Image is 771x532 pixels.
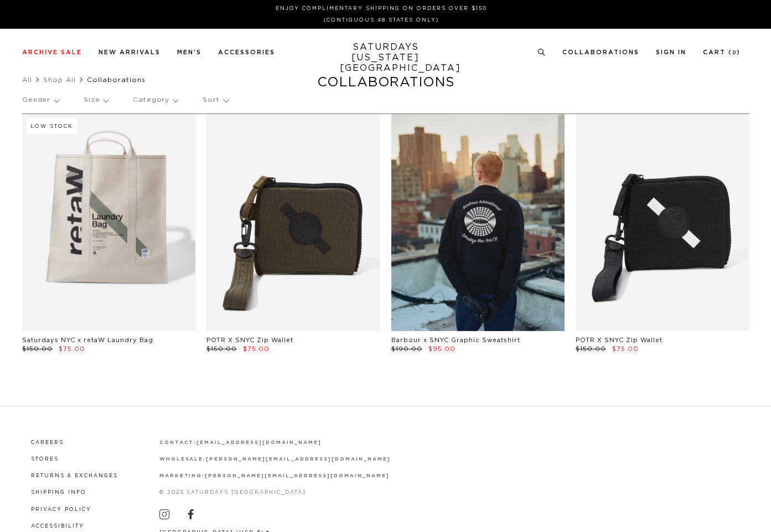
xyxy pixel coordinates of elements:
[22,337,153,343] a: Saturdays NYC x retaW Laundry Bag
[732,50,737,55] small: 0
[27,16,736,24] p: (Contiguous 48 States Only)
[206,346,237,352] span: $150.00
[576,346,606,352] span: $150.00
[31,473,118,478] a: Returns & Exchanges
[428,346,456,352] span: $95.00
[159,457,206,462] strong: wholesale:
[31,457,59,462] a: Stores
[31,440,64,445] a: Careers
[159,440,197,445] strong: contact:
[59,346,85,352] span: $75.00
[206,337,293,343] a: POTR X SNYC Zip Wallet
[218,49,275,55] a: Accessories
[391,337,520,343] a: Barbour x SNYC Graphic Sweatshirt
[31,507,91,512] a: Privacy Policy
[84,87,108,113] p: Size
[31,490,86,495] a: Shipping Info
[562,49,639,55] a: Collaborations
[22,346,53,352] span: $150.00
[656,49,686,55] a: Sign In
[22,76,32,83] a: All
[159,473,205,478] strong: marketing:
[99,49,161,55] a: New Arrivals
[612,346,639,352] span: $75.00
[133,87,178,113] p: Category
[27,118,77,134] div: Low Stock
[22,49,82,55] a: Archive Sale
[87,76,146,83] span: Collaborations
[576,337,663,343] a: POTR X SNYC Zip Wallet
[43,76,76,83] a: Shop All
[243,346,270,352] span: $75.00
[27,4,736,13] p: Enjoy Complimentary Shipping on Orders Over $150
[159,488,391,497] p: © 2025 Saturdays [GEOGRAPHIC_DATA]
[31,524,84,529] a: Accessibility
[196,440,321,445] a: [EMAIL_ADDRESS][DOMAIN_NAME]
[391,346,422,352] span: $190.00
[203,87,227,113] p: Sort
[703,49,741,55] a: Cart (0)
[206,457,390,462] a: [PERSON_NAME][EMAIL_ADDRESS][DOMAIN_NAME]
[340,42,431,74] a: SATURDAYS[US_STATE][GEOGRAPHIC_DATA]
[205,473,389,478] a: [PERSON_NAME][EMAIL_ADDRESS][DOMAIN_NAME]
[22,87,59,113] p: Gender
[177,49,201,55] a: Men's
